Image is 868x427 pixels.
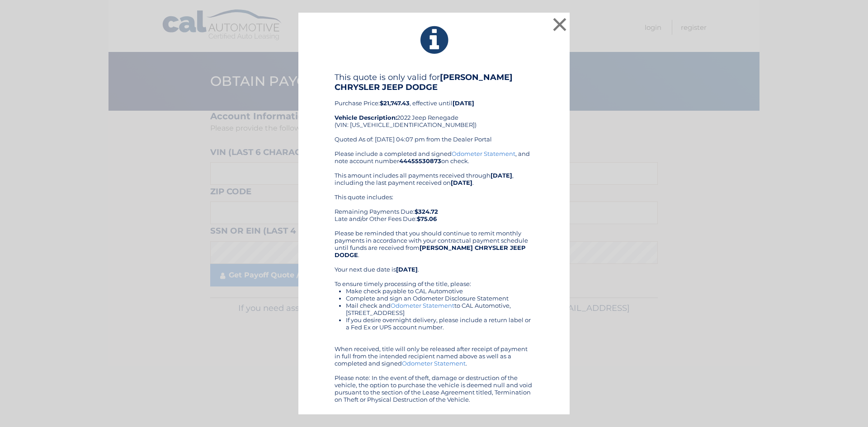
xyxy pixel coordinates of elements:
li: Complete and sign an Odometer Disclosure Statement [346,295,533,302]
b: $324.72 [415,208,438,215]
strong: Vehicle Description: [335,114,397,121]
li: Make check payable to CAL Automotive [346,287,533,295]
a: Odometer Statement [402,360,466,367]
b: [PERSON_NAME] CHRYSLER JEEP DODGE [335,244,526,258]
li: If you desire overnight delivery, please include a return label or a Fed Ex or UPS account number. [346,316,533,331]
b: $21,747.43 [380,99,410,107]
div: Please include a completed and signed , and note account number on check. This amount includes al... [335,150,533,403]
b: [DATE] [396,266,418,273]
li: Mail check and to CAL Automotive, [STREET_ADDRESS] [346,302,533,316]
div: Purchase Price: , effective until 2022 Jeep Renegade (VIN: [US_VEHICLE_IDENTIFICATION_NUMBER]) Qu... [335,72,533,150]
a: Odometer Statement [391,302,454,309]
b: 44455530873 [399,157,441,164]
b: [DATE] [453,99,474,107]
b: $75.06 [417,215,437,222]
div: This quote includes: Remaining Payments Due: Late and/or Other Fees Due: [335,193,533,222]
b: [DATE] [491,172,512,179]
button: × [551,15,569,33]
b: [DATE] [451,179,472,186]
a: Odometer Statement [452,150,515,157]
b: [PERSON_NAME] CHRYSLER JEEP DODGE [335,72,513,92]
h4: This quote is only valid for [335,72,533,92]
